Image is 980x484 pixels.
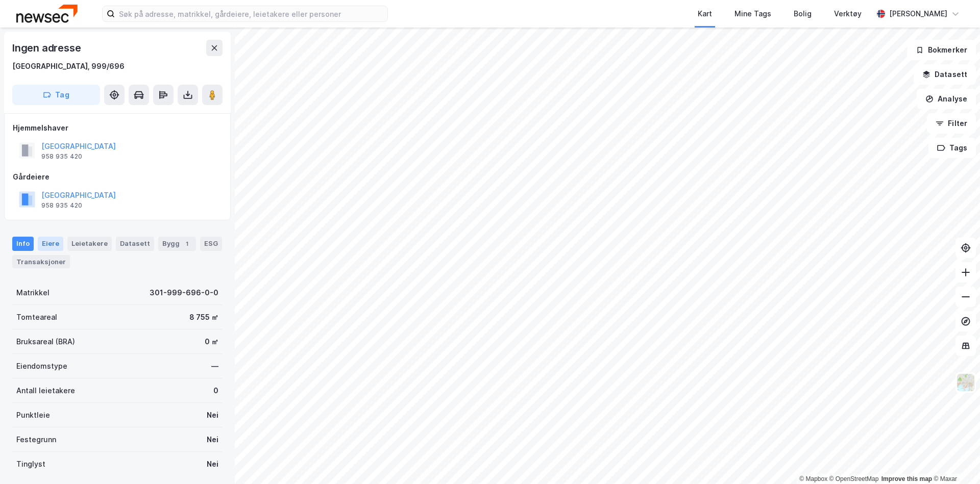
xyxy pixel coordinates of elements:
div: Bygg [158,237,196,251]
div: 1 [182,239,192,249]
div: Kart [698,8,712,20]
div: Nei [207,458,218,470]
div: Verktøy [834,8,862,20]
img: newsec-logo.f6e21ccffca1b3a03d2d.png [16,5,78,22]
div: ESG [200,237,222,251]
div: Matrikkel [16,287,50,299]
div: — [211,360,218,372]
div: Nei [207,434,218,446]
button: Analyse [917,89,976,109]
button: Tag [12,85,100,105]
div: Leietakere [67,237,112,251]
div: Festegrunn [16,434,56,446]
div: Nei [207,409,218,421]
div: Mine Tags [734,8,771,20]
div: Bolig [794,8,812,20]
a: Mapbox [799,475,827,482]
div: Info [12,237,34,251]
div: Hjemmelshaver [13,122,222,134]
a: OpenStreetMap [829,475,879,482]
div: 958 935 420 [41,152,82,161]
div: [PERSON_NAME] [889,8,947,20]
button: Tags [928,138,976,158]
div: Eiere [38,237,63,251]
div: Tomteareal [16,311,57,323]
button: Filter [927,113,976,134]
div: 0 ㎡ [205,336,218,348]
div: 8 755 ㎡ [189,311,218,323]
div: 958 935 420 [41,201,82,210]
div: Gårdeiere [13,171,222,183]
img: Z [956,373,975,392]
input: Søk på adresse, matrikkel, gårdeiere, leietakere eller personer [115,6,387,21]
button: Datasett [914,64,976,85]
div: Datasett [116,237,154,251]
div: [GEOGRAPHIC_DATA], 999/696 [12,60,125,72]
div: Eiendomstype [16,360,67,372]
a: Improve this map [881,475,932,482]
div: Ingen adresse [12,40,83,56]
div: Antall leietakere [16,385,75,397]
div: Tinglyst [16,458,45,470]
iframe: Chat Widget [929,435,980,484]
div: 0 [213,385,218,397]
button: Bokmerker [907,40,976,60]
div: 301-999-696-0-0 [150,287,218,299]
div: Bruksareal (BRA) [16,336,75,348]
div: Transaksjoner [12,255,70,268]
div: Punktleie [16,409,50,421]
